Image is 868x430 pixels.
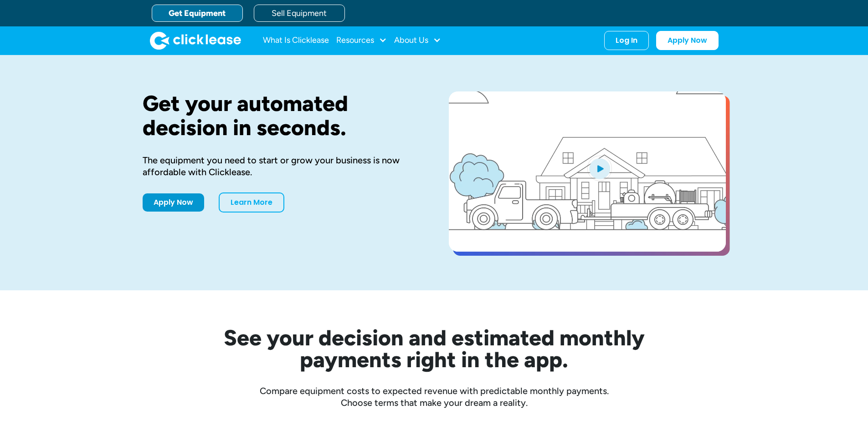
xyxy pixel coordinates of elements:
[616,36,637,45] div: Log In
[394,31,441,50] div: About Us
[150,31,241,50] a: home
[143,193,204,212] a: Apply Now
[449,91,726,252] a: open lightbox
[150,31,241,50] img: Clicklease logo
[143,385,726,409] div: Compare equipment costs to expected revenue with predictable monthly payments. Choose terms that ...
[152,5,243,22] a: Get Equipment
[254,5,345,22] a: Sell Equipment
[587,156,612,181] img: Blue play button logo on a light blue circular background
[143,91,420,140] h1: Get your automated decision in seconds.
[143,154,420,178] div: The equipment you need to start or grow your business is now affordable with Clicklease.
[336,31,387,50] div: Resources
[656,31,719,50] a: Apply Now
[179,327,689,370] h2: See your decision and estimated monthly payments right in the app.
[219,192,284,212] a: Learn More
[263,31,329,50] a: What Is Clicklease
